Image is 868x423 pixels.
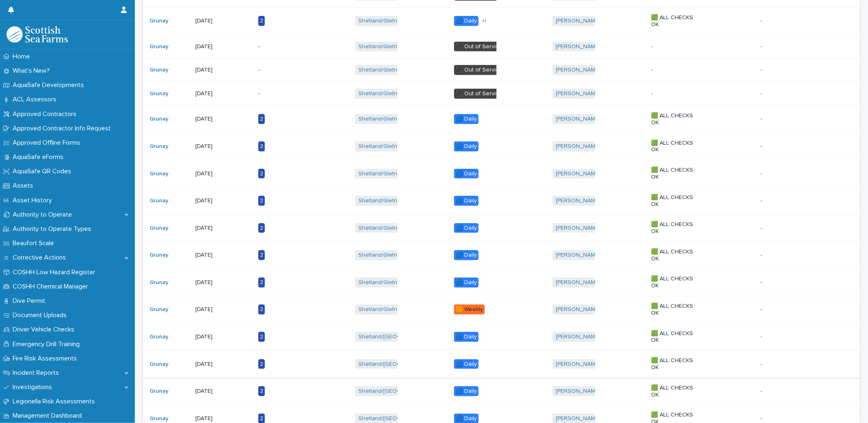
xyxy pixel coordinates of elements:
[195,43,246,50] p: [DATE]
[143,351,860,378] tr: Grunay [DATE]2Shetland/[GEOGRAPHIC_DATA] 🟦 Daily[PERSON_NAME] 🟩 ALL CHECKS OK--
[761,223,764,232] p: -
[651,112,702,126] p: 🟩 ALL CHECKS OK
[651,167,702,181] p: 🟩 ALL CHECKS OK
[143,133,860,160] tr: Grunay [DATE]2Shetland/Gletness 🟦 Daily[PERSON_NAME] 🟩 ALL CHECKS OK--
[651,90,702,97] p: -
[150,116,168,123] a: Grunay
[258,278,265,288] div: 2
[258,386,265,396] div: 2
[651,221,702,235] p: 🟩 ALL CHECKS OK
[651,248,702,262] p: 🟩 ALL CHECKS OK
[651,385,702,398] p: 🟩 ALL CHECKS OK
[9,197,58,204] p: Asset History
[651,67,702,74] p: -
[143,187,860,215] tr: Grunay [DATE]2Shetland/Gletness 🟦 Daily[PERSON_NAME] 🟩 ALL CHECKS OK--
[9,81,90,89] p: AquaSafe Developments
[150,197,168,204] a: Grunay
[258,223,265,233] div: 2
[143,105,860,133] tr: Grunay [DATE]2Shetland/Gletness 🟦 Daily[PERSON_NAME] 🟩 ALL CHECKS OK--
[358,90,407,97] a: Shetland/Gletness
[150,388,168,395] a: Grunay
[556,18,600,25] a: [PERSON_NAME]
[9,211,78,219] p: Authority to Operate
[143,378,860,405] tr: Grunay [DATE]2Shetland/[GEOGRAPHIC_DATA] 🟦 Daily[PERSON_NAME] 🟩 ALL CHECKS OK--
[358,197,407,204] a: Shetland/Gletness
[9,139,87,147] p: Approved Offline Forms
[556,252,600,259] a: [PERSON_NAME]
[195,361,246,368] p: [DATE]
[195,306,246,313] p: [DATE]
[9,153,70,161] p: AquaSafe eForms
[651,140,702,154] p: 🟩 ALL CHECKS OK
[9,125,117,132] p: Approved Contractor Info Request
[9,398,101,405] p: Legionella Risk Assessments
[761,304,764,313] p: -
[761,65,764,74] p: -
[761,386,764,395] p: -
[454,386,479,396] div: 🟦 Daily
[556,116,600,123] a: [PERSON_NAME]
[556,90,600,97] a: [PERSON_NAME]
[358,388,440,395] a: Shetland/[GEOGRAPHIC_DATA]
[358,18,407,25] a: Shetland/Gletness
[150,43,168,50] a: Grunay
[9,239,60,247] p: Beaufort Scale
[150,67,168,74] a: Grunay
[150,225,168,232] a: Grunay
[651,14,702,28] p: 🟩 ALL CHECKS OK
[651,357,702,371] p: 🟩 ALL CHECKS OK
[651,275,702,289] p: 🟩 ALL CHECKS OK
[143,35,860,58] tr: Grunay [DATE]-Shetland/Gletness ⬛️ Out of Service[PERSON_NAME] ---
[454,332,479,342] div: 🟦 Daily
[143,269,860,296] tr: Grunay [DATE]2Shetland/Gletness 🟦 Daily[PERSON_NAME] 🟩 ALL CHECKS OK--
[195,333,246,340] p: [DATE]
[9,269,102,276] p: COSHH Low Hazard Register
[761,89,764,97] p: -
[150,252,168,259] a: Grunay
[358,415,440,422] a: Shetland/[GEOGRAPHIC_DATA]
[143,7,860,35] tr: Grunay [DATE]2Shetland/Gletness 🟦 Daily+1[PERSON_NAME] 🟩 ALL CHECKS OK--
[454,65,504,75] div: ⬛️ Out of Service
[651,194,702,208] p: 🟩 ALL CHECKS OK
[258,304,265,315] div: 2
[651,43,702,50] p: -
[556,67,600,74] a: [PERSON_NAME]
[454,359,479,369] div: 🟦 Daily
[454,250,479,260] div: 🟦 Daily
[258,169,265,179] div: 2
[454,141,479,152] div: 🟦 Daily
[9,297,52,305] p: Dive Permit
[7,26,68,43] img: bPIBxiqnSb2ggTQWdOVV
[195,67,246,74] p: [DATE]
[454,16,479,26] div: 🟦 Daily
[761,114,764,123] p: -
[9,53,36,60] p: Home
[258,359,265,369] div: 2
[651,303,702,317] p: 🟩 ALL CHECKS OK
[195,143,246,150] p: [DATE]
[651,330,702,344] p: 🟩 ALL CHECKS OK
[150,90,168,97] a: Grunay
[258,67,309,74] p: -
[150,279,168,286] a: Grunay
[9,369,65,377] p: Incident Reports
[556,361,600,368] a: [PERSON_NAME]
[358,225,407,232] a: Shetland/Gletness
[195,197,246,204] p: [DATE]
[9,96,63,103] p: ACL Assessors
[258,141,265,152] div: 2
[258,114,265,124] div: 2
[761,359,764,368] p: -
[358,252,407,259] a: Shetland/Gletness
[556,225,600,232] a: [PERSON_NAME]
[258,332,265,342] div: 2
[258,90,309,97] p: -
[150,170,168,177] a: Grunay
[358,43,407,50] a: Shetland/Gletness
[195,18,246,25] p: [DATE]
[150,306,168,313] a: Grunay
[556,333,600,340] a: [PERSON_NAME]
[358,306,407,313] a: Shetland/Gletness
[761,169,764,177] p: -
[761,16,764,25] p: -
